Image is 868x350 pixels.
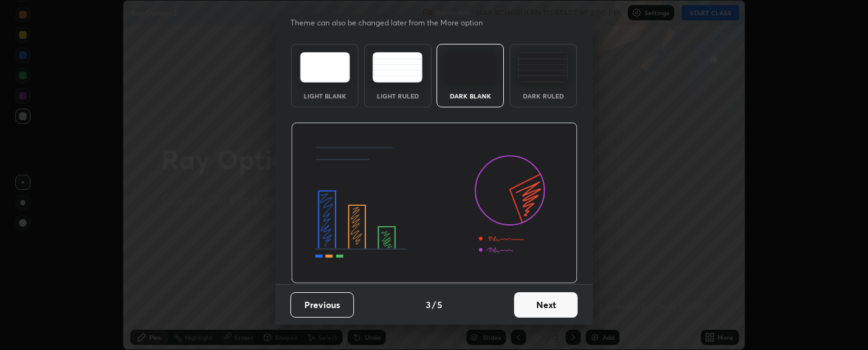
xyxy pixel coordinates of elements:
img: darkRuledTheme.de295e13.svg [518,52,568,83]
img: lightRuledTheme.5fabf969.svg [372,52,423,83]
div: Dark Blank [445,93,496,99]
img: lightTheme.e5ed3b09.svg [300,52,350,83]
div: Dark Ruled [518,93,569,99]
img: darkTheme.f0cc69e5.svg [445,52,496,83]
h4: 5 [437,298,442,311]
div: Light Blank [299,93,350,99]
p: Theme can also be changed later from the More option [290,17,496,29]
img: darkThemeBanner.d06ce4a2.svg [291,123,578,284]
button: Next [514,292,578,318]
h4: / [432,298,436,311]
div: Light Ruled [372,93,423,99]
h4: 3 [426,298,431,311]
button: Previous [290,292,354,318]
